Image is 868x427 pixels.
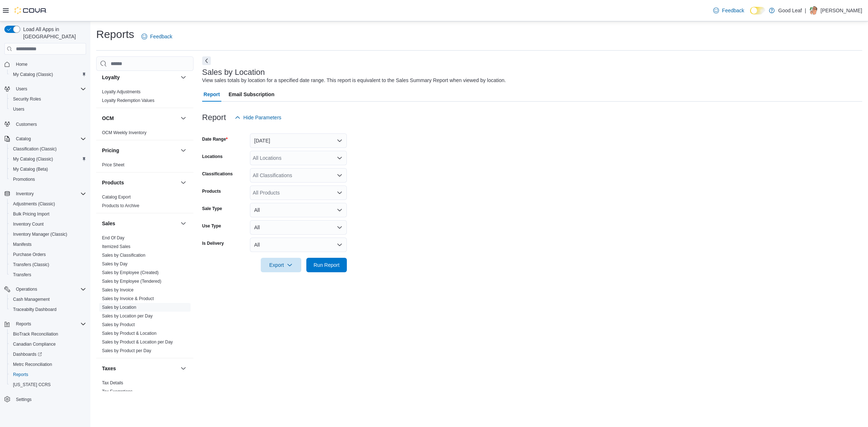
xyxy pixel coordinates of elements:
[10,70,86,79] span: My Catalog (Classic)
[10,155,56,163] a: My Catalog (Classic)
[139,29,175,44] a: Feedback
[179,146,188,155] button: Pricing
[96,379,193,399] div: Taxes
[7,339,89,349] button: Canadian Compliance
[13,242,31,247] span: Manifests
[7,174,89,184] button: Promotions
[10,350,45,359] a: Dashboards
[13,320,86,328] span: Reports
[1,284,89,294] button: Operations
[102,89,141,95] span: Loyalty Adjustments
[10,210,52,218] a: Bulk Pricing Import
[13,85,30,93] button: Users
[4,56,86,423] nav: Complex example
[102,348,151,353] a: Sales by Product per Day
[102,278,161,284] span: Sales by Employee (Tendered)
[202,171,233,177] label: Classifications
[7,380,89,390] button: [US_STATE] CCRS
[150,33,172,40] span: Feedback
[202,77,506,84] div: View sales totals by location for a specified date range. This report is equivalent to the Sales ...
[7,209,89,219] button: Bulk Pricing Import
[7,154,89,164] button: My Catalog (Classic)
[13,252,46,257] span: Purchase Orders
[16,61,27,67] span: Home
[10,240,34,249] a: Manifests
[102,147,119,154] h3: Pricing
[102,162,124,167] a: Price Sheet
[7,359,89,370] button: Metrc Reconciliation
[102,389,133,394] span: Tax Exemptions
[202,56,211,65] button: Next
[102,296,154,301] a: Sales by Invoice & Product
[261,258,301,272] button: Export
[102,98,154,103] span: Loyalty Redemption Values
[102,179,124,186] h3: Products
[179,73,188,82] button: Loyalty
[7,329,89,339] button: BioTrack Reconciliation
[1,319,89,329] button: Reports
[102,235,124,241] span: End Of Day
[7,229,89,239] button: Inventory Manager (Classic)
[102,244,131,249] a: Itemized Sales
[1,394,89,405] button: Settings
[10,105,27,114] a: Users
[10,95,86,103] span: Security Roles
[20,26,86,40] span: Load All Apps in [GEOGRAPHIC_DATA]
[202,113,226,122] h3: Report
[10,350,86,359] span: Dashboards
[202,68,265,77] h3: Sales by Location
[7,239,89,249] button: Manifests
[13,331,58,337] span: BioTrack Reconciliation
[16,121,37,127] span: Customers
[102,115,178,122] button: OCM
[7,144,89,154] button: Classification (Classic)
[102,287,133,293] span: Sales by Invoice
[179,178,188,187] button: Products
[7,294,89,304] button: Cash Management
[102,261,128,267] span: Sales by Day
[10,340,86,349] span: Canadian Compliance
[1,119,89,129] button: Customers
[1,189,89,199] button: Inventory
[13,320,34,328] button: Reports
[10,155,86,163] span: My Catalog (Classic)
[7,370,89,380] button: Reports
[13,201,55,207] span: Adjustments (Classic)
[7,104,89,114] button: Users
[102,313,153,319] span: Sales by Location per Day
[13,176,35,182] span: Promotions
[10,360,55,369] a: Metrc Reconciliation
[314,261,340,269] span: Run Report
[1,59,89,69] button: Home
[778,6,802,15] p: Good Leaf
[13,134,34,143] button: Catalog
[102,74,178,81] button: Loyalty
[102,244,131,249] span: Itemized Sales
[102,130,146,135] a: OCM Weekly Inventory
[96,27,134,42] h1: Reports
[13,60,30,69] a: Home
[10,230,86,239] span: Inventory Manager (Classic)
[13,189,86,198] span: Inventory
[13,341,56,347] span: Canadian Compliance
[13,285,86,294] span: Operations
[102,380,123,385] a: Tax Details
[250,220,347,235] button: All
[102,195,131,200] a: Catalog Export
[102,203,139,209] span: Products to Archive
[204,87,220,102] span: Report
[7,69,89,80] button: My Catalog (Classic)
[13,296,50,302] span: Cash Management
[102,147,178,154] button: Pricing
[102,115,114,122] h3: OCM
[13,395,86,404] span: Settings
[13,211,50,217] span: Bulk Pricing Import
[10,340,59,349] a: Canadian Compliance
[10,380,86,389] span: Washington CCRS
[10,270,34,279] a: Transfers
[102,235,124,240] a: End Of Day
[13,351,42,357] span: Dashboards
